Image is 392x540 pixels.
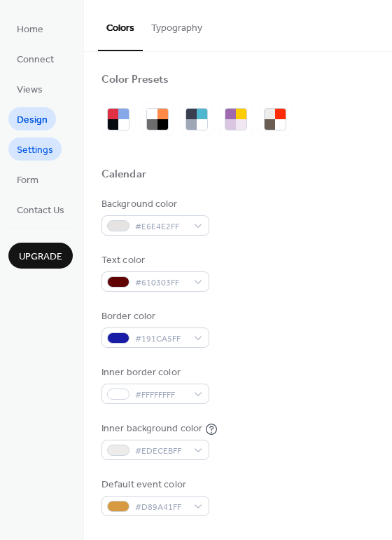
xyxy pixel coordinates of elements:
[101,73,169,88] div: Color Presets
[101,478,206,492] div: Default event color
[135,276,187,290] span: #610303FF
[8,137,62,161] a: Settings
[101,253,206,268] div: Text color
[17,173,38,188] span: Form
[8,243,73,269] button: Upgrade
[17,113,48,128] span: Design
[17,203,64,218] span: Contact Us
[135,388,187,403] span: #FFFFFFFF
[101,197,206,212] div: Background color
[135,500,187,515] span: #D89A41FF
[101,309,206,324] div: Border color
[101,421,202,436] div: Inner background color
[8,198,73,221] a: Contact Us
[8,17,52,40] a: Home
[101,168,146,182] div: Calendar
[17,143,53,158] span: Settings
[17,22,43,37] span: Home
[17,83,43,97] span: Views
[8,107,56,130] a: Design
[19,250,62,264] span: Upgrade
[135,220,187,234] span: #E6E4E2FF
[101,365,206,380] div: Inner border color
[17,53,54,67] span: Connect
[135,332,187,346] span: #191CA5FF
[8,47,62,70] a: Connect
[135,444,187,459] span: #EDECEBFF
[8,168,47,191] a: Form
[8,77,51,100] a: Views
